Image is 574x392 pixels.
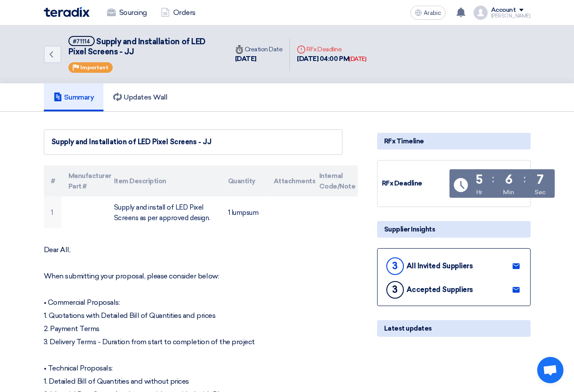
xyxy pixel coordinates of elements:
[228,209,259,217] font: 1 lumpsum
[44,338,255,346] font: 3. Delivery Terms - Duration from start to completion of the project
[44,311,216,320] font: 1. Quotations with Detailed Bill of Quantities and prices
[68,37,206,57] font: Supply and Installation of LED Pixel Screens - JJ
[503,189,514,196] font: Min
[44,83,104,111] a: Summary
[44,298,120,306] font: • Commercial Proposals:
[410,6,446,20] button: Arabic
[307,46,342,53] font: RFx Deadline
[44,246,71,254] font: Dear All,
[245,46,283,53] font: Creation Date
[537,172,544,187] font: 7
[476,172,483,187] font: 5
[492,172,494,185] font: :
[114,203,210,222] font: Supply and install of LED Pixel Screens as per approved design.
[64,93,94,101] font: Summary
[173,8,196,17] font: Orders
[235,55,257,63] font: [DATE]
[319,172,356,190] font: Internal Code/Note
[524,172,526,185] font: :
[476,189,482,196] font: Hr
[274,177,316,185] font: Attachments
[384,225,435,233] font: Supplier Insights
[51,138,212,146] font: Supply and Installation of LED Pixel Screens - JJ
[349,56,366,62] font: [DATE]
[406,262,473,270] font: All Invited Suppliers
[114,177,166,185] font: Item Description
[537,357,563,383] a: Open chat
[491,6,516,14] font: Account
[119,8,147,17] font: Sourcing
[44,272,219,280] font: When submitting your proposal, please consider below:
[124,93,167,101] font: Updates Wall
[68,172,111,190] font: Manufacturer Part #
[154,3,203,22] a: Orders
[384,324,432,332] font: Latest updates
[424,9,441,17] font: Arabic
[44,377,189,385] font: 1. Detailed Bill of Quantities and without prices
[44,7,89,17] img: Teradix logo
[51,209,53,217] font: 1
[68,36,217,57] h5: Supply and Installation of LED Pixel Screens - JJ
[474,6,488,20] img: profile_test.png
[392,284,398,296] font: 3
[103,83,177,111] a: Updates Wall
[228,177,256,185] font: Quantity
[80,64,108,71] font: Important
[44,364,113,372] font: • Technical Proposals:
[297,55,349,63] font: [DATE] 04:00 PM
[392,260,398,272] font: 3
[505,172,513,187] font: 6
[73,38,90,45] font: #71114
[44,324,100,333] font: 2. Payment Terms
[51,177,55,185] font: #
[382,179,422,187] font: RFx Deadline
[384,137,424,145] font: RFx Timeline
[406,285,473,294] font: Accepted Suppliers
[535,189,545,196] font: Sec
[100,3,154,22] a: Sourcing
[491,13,531,19] font: [PERSON_NAME]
